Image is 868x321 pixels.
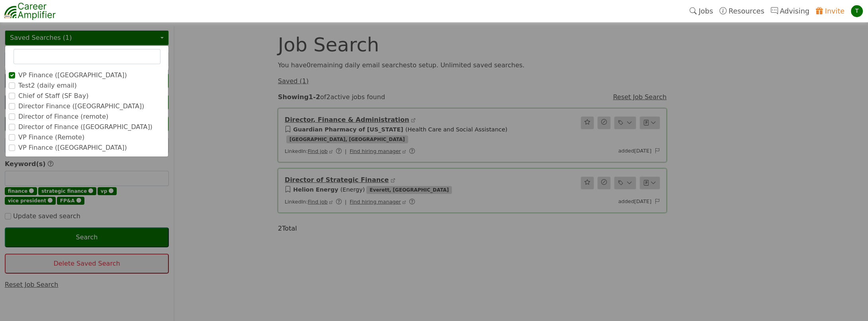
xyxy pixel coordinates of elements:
[686,2,716,20] a: Jobs
[18,102,144,111] label: Director Finance ([GEOGRAPHIC_DATA])
[18,143,127,153] label: VP Finance ([GEOGRAPHIC_DATA])
[18,91,88,101] label: Chief of Staff (SF Bay)
[18,112,108,121] label: Director of Finance (remote)
[18,70,127,80] label: VP Finance ([GEOGRAPHIC_DATA])
[813,2,848,20] a: Invite
[18,122,152,132] label: Director of Finance ([GEOGRAPHIC_DATA])
[716,2,768,20] a: Resources
[4,1,56,21] img: career-amplifier-logo.png
[767,2,812,20] a: Advising
[18,133,84,142] label: VP Finance (Remote)
[851,5,863,17] div: T
[18,81,77,90] label: Test2 (daily email)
